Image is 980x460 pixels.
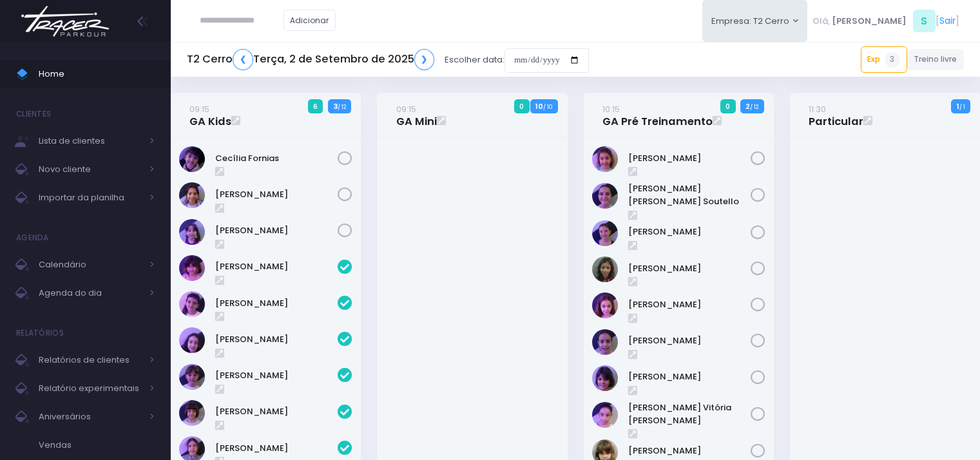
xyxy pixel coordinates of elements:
[39,189,142,206] span: Importar da planilha
[832,15,907,28] span: [PERSON_NAME]
[543,103,552,111] small: / 10
[628,182,751,207] a: [PERSON_NAME] [PERSON_NAME] Soutello
[233,49,253,70] a: ❮
[39,161,142,178] span: Novo cliente
[39,133,142,149] span: Lista de clientes
[809,102,863,128] a: 11:30Particular
[907,49,965,70] a: Treino livre
[414,49,435,70] a: ❯
[39,66,155,82] span: Home
[189,103,209,115] small: 09:15
[338,103,346,111] small: / 12
[215,224,338,237] a: [PERSON_NAME]
[745,101,750,111] strong: 2
[602,103,620,115] small: 10:15
[39,285,142,302] span: Agenda do dia
[179,219,205,245] img: Nina Elias
[308,99,323,113] span: 6
[913,10,936,32] span: S
[628,225,751,238] a: [PERSON_NAME]
[592,365,618,391] img: Malu Bernardes
[16,320,64,346] h4: Relatórios
[179,364,205,390] img: Maria Clara Frateschi
[628,298,751,311] a: [PERSON_NAME]
[39,352,142,369] span: Relatórios de clientes
[628,370,751,383] a: [PERSON_NAME]
[628,334,751,347] a: [PERSON_NAME]
[592,402,618,428] img: Maria Vitória Silva Moura
[187,49,434,70] h5: T2 Cerro Terça, 2 de Setembro de 2025
[592,183,618,209] img: Ana Helena Soutello
[215,188,338,201] a: [PERSON_NAME]
[179,255,205,281] img: Chiara Real Oshima Hirata
[39,408,142,425] span: Aniversários
[215,333,338,346] a: [PERSON_NAME]
[215,405,338,418] a: [PERSON_NAME]
[592,146,618,172] img: Alice Oliveira Castro
[179,400,205,426] img: Mariana Abramo
[861,46,907,72] a: Exp3
[957,101,959,111] strong: 1
[592,220,618,246] img: Jasmim rocha
[885,52,900,68] span: 3
[809,103,826,115] small: 11:30
[592,256,618,282] img: Julia de Campos Munhoz
[628,445,751,457] a: [PERSON_NAME]
[39,380,142,397] span: Relatório experimentais
[215,152,338,165] a: Cecília Fornias
[939,14,956,28] a: Sair
[215,297,338,310] a: [PERSON_NAME]
[750,103,758,111] small: / 12
[396,103,416,115] small: 09:15
[333,101,338,111] strong: 3
[179,327,205,353] img: Isabela de Brito Moffa
[215,369,338,382] a: [PERSON_NAME]
[535,101,543,111] strong: 10
[514,99,530,113] span: 0
[215,442,338,455] a: [PERSON_NAME]
[39,256,142,273] span: Calendário
[592,292,618,318] img: Luisa Tomchinsky Montezano
[602,102,713,128] a: 10:15GA Pré Treinamento
[807,6,964,35] div: [ ]
[396,102,437,128] a: 09:15GA Mini
[179,291,205,317] img: Clara Guimaraes Kron
[628,152,751,165] a: [PERSON_NAME]
[16,101,51,127] h4: Clientes
[283,10,336,31] a: Adicionar
[187,45,589,75] div: Escolher data:
[215,260,338,273] a: [PERSON_NAME]
[39,437,155,454] span: Vendas
[16,225,49,251] h4: Agenda
[179,146,205,172] img: Cecília Fornias Gomes
[959,103,965,111] small: / 1
[720,99,736,113] span: 0
[628,401,751,426] a: [PERSON_NAME] Vitória [PERSON_NAME]
[812,15,830,28] span: Olá,
[628,262,751,275] a: [PERSON_NAME]
[592,329,618,355] img: Luzia Rolfini Fernandes
[189,102,231,128] a: 09:15GA Kids
[179,182,205,208] img: Marina Árju Aragão Abreu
